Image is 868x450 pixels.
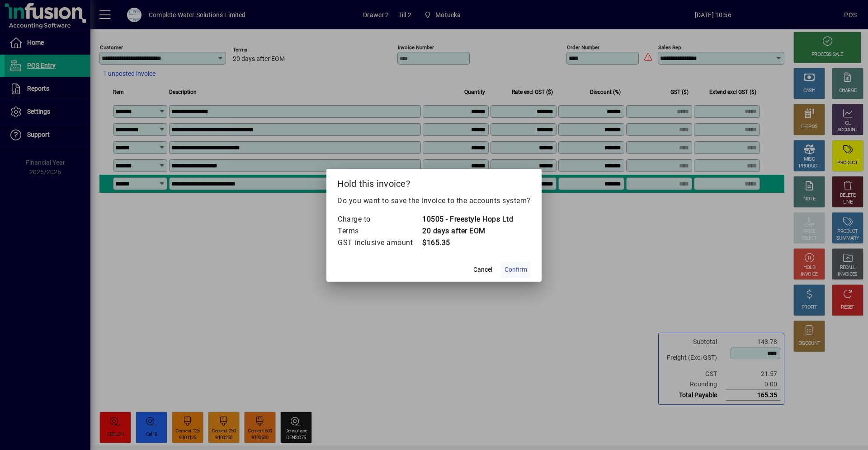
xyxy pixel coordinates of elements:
button: Cancel [468,262,497,278]
td: GST inclusive amount [337,237,422,249]
p: Do you want to save the invoice to the accounts system? [337,195,531,206]
td: Terms [337,225,422,237]
h2: Hold this invoice? [326,169,542,195]
span: Cancel [473,265,492,274]
td: Charge to [337,213,422,225]
span: Confirm [505,265,527,274]
td: 20 days after EOM [422,225,513,237]
td: 10505 - Freestyle Hops Ltd [422,213,513,225]
td: $165.35 [422,237,513,249]
button: Confirm [501,262,531,278]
